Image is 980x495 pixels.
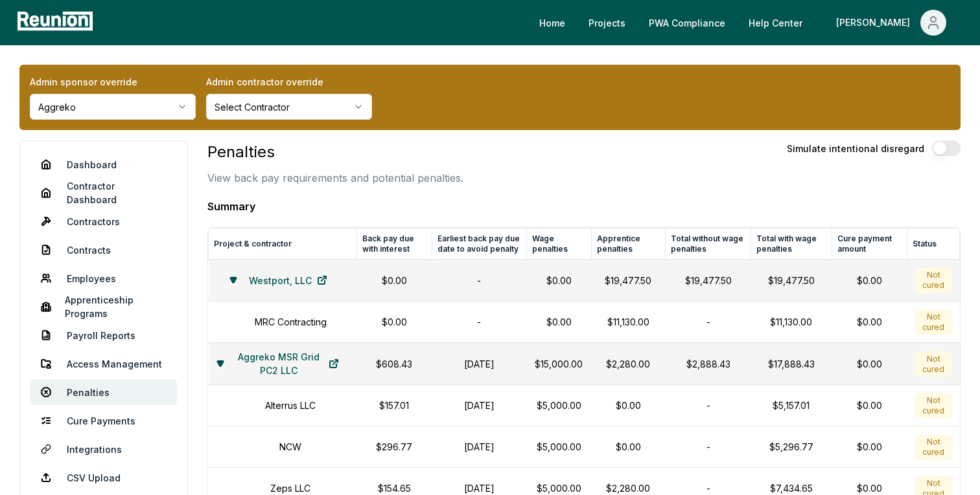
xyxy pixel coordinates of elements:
[915,268,952,292] div: Not cured
[30,265,177,291] a: Employees
[207,199,961,214] h4: Summary
[534,440,583,454] p: $5,000.00
[751,228,832,259] th: Total with wage penalties
[207,140,463,164] h3: Penalties
[738,10,813,36] a: Help Center
[832,228,907,259] th: Cure payment amount
[759,315,824,329] p: $11,130.00
[599,315,657,329] p: $11,130.00
[836,10,915,36] div: [PERSON_NAME]
[759,399,824,412] p: $5,157.01
[915,435,952,459] div: Not cured
[439,481,519,495] h1: [DATE]
[534,274,583,287] p: $0.00
[30,208,177,234] a: Contractors
[529,10,967,36] nav: Main
[239,267,338,293] a: Westport, LLC
[432,302,526,343] td: -
[30,379,177,405] a: Penalties
[365,274,425,287] p: $0.00
[839,357,900,371] div: $0.00
[759,357,824,371] p: $17,888.43
[365,399,425,412] p: $157.01
[255,315,327,329] h1: MRC Contracting
[439,399,519,412] h1: [DATE]
[209,228,357,259] th: Project & contractor
[270,481,310,495] h1: Zeps LLC
[432,259,526,302] td: -
[265,399,316,412] h1: Alterrus LLC
[30,151,177,177] a: Dashboard
[666,228,751,259] th: Total without wage penalties
[365,440,425,454] p: $296.77
[439,357,519,371] h1: [DATE]
[599,357,657,371] p: $2,280.00
[673,357,743,371] p: $2,888.43
[206,75,372,89] label: Admin contractor override
[907,228,960,259] th: Status
[599,481,657,495] p: $2,280.00
[666,302,751,343] td: -
[915,393,952,418] div: Not cured
[30,75,196,89] label: Admin sponsor override
[439,440,519,454] h1: [DATE]
[279,440,301,454] h1: NCW
[599,440,657,454] p: $0.00
[207,170,463,186] p: View back pay requirements and potential penalties.
[365,315,425,329] p: $0.00
[365,357,425,371] p: $608.43
[534,481,583,495] p: $5,000.00
[839,440,900,454] div: $0.00
[839,315,900,329] div: $0.00
[30,351,177,377] a: Access Management
[534,357,583,371] p: $15,000.00
[30,180,177,206] a: Contractor Dashboard
[357,228,432,259] th: Back pay due with interest
[534,315,583,329] p: $0.00
[638,10,736,36] a: PWA Compliance
[599,399,657,412] p: $0.00
[666,385,751,426] td: -
[759,481,824,495] p: $7,434.65
[30,237,177,263] a: Contracts
[534,399,583,412] p: $5,000.00
[30,408,177,434] a: Cure Payments
[526,228,591,259] th: Wage penalties
[759,440,824,454] p: $5,296.77
[30,322,177,348] a: Payroll Reports
[365,481,425,495] p: $154.65
[591,228,665,259] th: Apprentice penalties
[529,10,576,36] a: Home
[839,399,900,412] div: $0.00
[915,351,952,376] div: Not cured
[839,481,900,495] div: $0.00
[30,294,177,320] a: Apprenticeship Programs
[787,142,924,155] label: Simulate intentional disregard
[224,351,349,377] a: Aggreko MSR Grid PC2 LLC
[839,274,900,287] div: $0.00
[673,274,743,287] p: $19,477.50
[578,10,636,36] a: Projects
[432,228,526,259] th: Earliest back pay due date to avoid penalty
[666,426,751,468] td: -
[30,436,177,462] a: Integrations
[30,465,177,490] a: CSV Upload
[915,310,952,335] div: Not cured
[759,274,824,287] p: $19,477.50
[826,10,957,36] button: [PERSON_NAME]
[599,274,657,287] p: $19,477.50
